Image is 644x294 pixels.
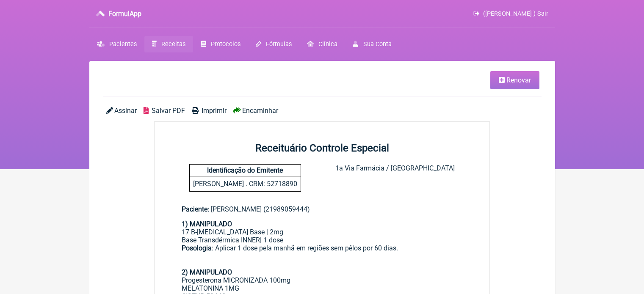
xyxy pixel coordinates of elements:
[233,107,278,115] a: Encaminhar
[345,36,399,52] a: Sua Conta
[152,107,185,115] span: Salvar PDF
[114,107,137,115] span: Assinar
[182,244,212,252] strong: Posologia
[182,244,463,268] div: : Aplicar 1 dose pela manhã em regiões sem pêlos por 60 dias.
[335,164,455,192] div: 1a Via Farmácia / [GEOGRAPHIC_DATA]
[108,10,141,18] h3: FormulApp
[182,205,209,213] span: Paciente:
[182,205,463,213] div: [PERSON_NAME] (21989059444)
[161,41,185,48] span: Receitas
[182,268,232,276] strong: 2) MANIPULADO
[144,107,185,115] a: Salvar PDF
[109,41,137,48] span: Pacientes
[211,41,240,48] span: Protocolos
[473,10,548,17] a: ([PERSON_NAME] ) Sair
[106,107,137,115] a: Assinar
[483,10,548,17] span: ([PERSON_NAME] ) Sair
[506,76,531,84] span: Renovar
[182,236,463,244] div: Base Transdérmica INNER| 1 dose
[192,107,227,115] a: Imprimir
[363,41,392,48] span: Sua Conta
[155,142,490,154] h2: Receituário Controle Especial
[193,36,248,52] a: Protocolos
[89,36,144,52] a: Pacientes
[144,36,193,52] a: Receitas
[190,165,301,176] h4: Identificação do Emitente
[182,228,463,236] div: 17 B-[MEDICAL_DATA] Base | 2mg
[248,36,299,52] a: Fórmulas
[202,107,227,115] span: Imprimir
[490,71,539,89] a: Renovar
[318,41,337,48] span: Clínica
[299,36,345,52] a: Clínica
[182,220,232,228] strong: 1) MANIPULADO
[266,41,292,48] span: Fórmulas
[242,107,278,115] span: Encaminhar
[190,176,301,191] p: [PERSON_NAME] . CRM: 52718890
